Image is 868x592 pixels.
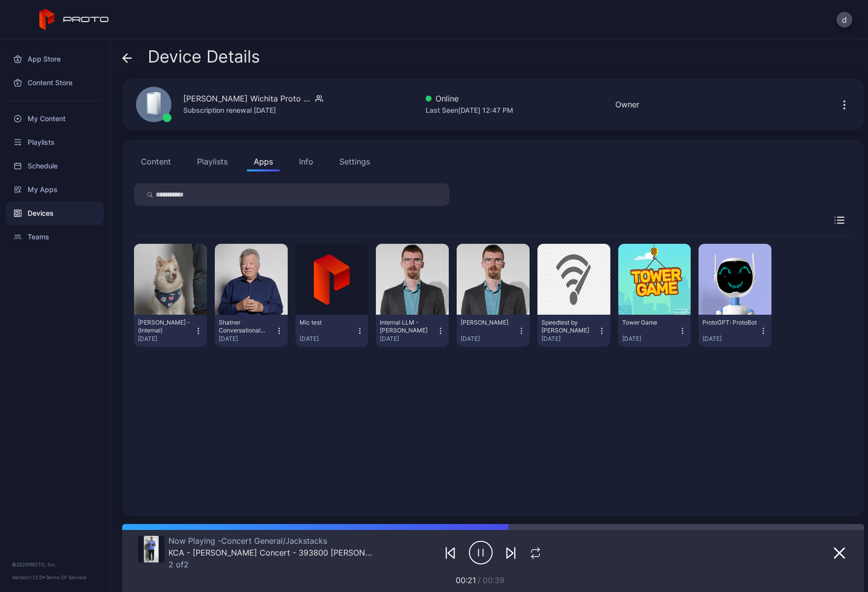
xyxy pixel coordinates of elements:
div: © 2025 PROTO, Inc. [12,560,98,568]
div: Now Playing [168,536,375,546]
span: Version 1.12.0 • [12,574,45,580]
div: [DATE] [380,335,436,343]
div: Info [299,156,313,167]
button: Settings [333,152,377,171]
a: Content Store [6,71,104,95]
button: d [836,12,852,28]
a: Teams [6,225,104,249]
a: My Apps [6,178,104,201]
div: Online [426,93,513,104]
div: [DATE] [541,335,598,343]
div: [DATE] [622,335,678,343]
div: [DATE] [138,335,194,343]
div: Tower Game [622,319,676,327]
div: Noah R - (Internal) [138,319,192,334]
button: Content [134,152,178,171]
button: Tower Game[DATE] [622,319,687,343]
span: / [478,575,481,585]
div: [DATE] [461,335,517,343]
button: Info [292,152,320,171]
div: Settings [339,156,370,167]
a: Terms Of Service [45,574,86,580]
a: My Content [6,107,104,131]
button: [PERSON_NAME][DATE] [461,319,526,343]
div: [DATE] [219,335,275,343]
button: Mic test[DATE] [300,319,365,343]
button: Apps [247,152,280,171]
div: [DATE] [702,335,759,343]
button: Speedtest by [PERSON_NAME][DATE] [541,319,606,343]
a: Devices [6,201,104,225]
button: Shatner Conversational Persona - (Proto Internal)[DATE] [219,319,284,343]
div: Mic test [300,319,354,327]
button: Internal LLM - [PERSON_NAME][DATE] [380,319,445,343]
div: Owner [615,99,639,110]
button: Playlists [190,152,234,171]
div: [PERSON_NAME] Wichita Proto Luma [183,93,311,104]
button: [PERSON_NAME] - (Internal)[DATE] [138,319,203,343]
div: Speedtest by Ookla [541,319,596,334]
a: Playlists [6,131,104,154]
div: Shatner Conversational Persona - (Proto Internal) [219,319,273,334]
a: App Store [6,47,104,71]
div: Internal LLM - Dylan T Koch [380,319,434,334]
span: 00:39 [483,575,504,585]
div: 2 of 2 [168,559,375,569]
div: Dylan T Koch [461,319,515,327]
div: Last Seen [DATE] 12:47 PM [426,104,513,116]
span: Concert General/Jackstacks [218,536,327,546]
div: [DATE] [300,335,356,343]
span: Device Details [148,47,260,66]
span: 00:21 [456,575,476,585]
div: KCA - Koch Concert - 393800 Jack Stacks Niko Moon Protobox v2.mp4 [168,548,375,558]
div: ProtoGPT: ProtoBot [702,319,757,327]
button: ProtoGPT: ProtoBot[DATE] [702,319,768,343]
div: Subscription renewal [DATE] [183,104,323,116]
a: Schedule [6,154,104,178]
